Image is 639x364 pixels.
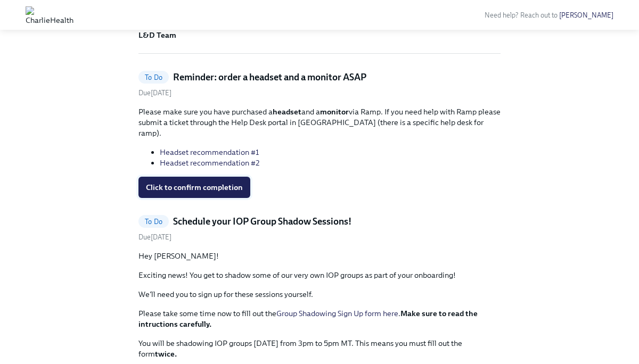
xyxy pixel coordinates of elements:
[138,289,501,300] p: We'll need you to sign up for these sessions yourself.
[173,215,351,228] h5: Schedule your IOP Group Shadow Sessions!
[138,233,171,241] span: Tuesday, August 12th 2025, 8:00 am
[138,71,501,98] a: To DoReminder: order a headset and a monitor ASAPDue[DATE]
[138,215,501,242] a: To DoSchedule your IOP Group Shadow Sessions!Due[DATE]
[138,73,169,81] span: To Do
[146,182,243,193] span: Click to confirm completion
[485,11,613,19] span: Need help? Reach out to
[155,349,177,359] strong: twice.
[138,251,501,261] p: Hey [PERSON_NAME]!
[276,309,398,318] a: Group Shadowing Sign Up form here
[273,107,301,117] strong: headset
[160,158,259,168] a: Headset recommendation #2
[138,106,501,138] p: Please make sure you have purchased a and a via Ramp. If you need help with Ramp please submit a ...
[138,89,171,97] span: Tuesday, August 12th 2025, 8:00 am
[559,11,613,19] a: [PERSON_NAME]
[138,338,501,359] p: You will be shadowing IOP groups [DATE] from 3pm to 5pm MT. This means you must fill out the form
[26,6,73,23] img: CharlieHealth
[138,270,501,280] p: Exciting news! You get to shadow some of our very own IOP groups as part of your onboarding!
[138,19,501,40] p: Warmly,
[173,71,366,84] h5: Reminder: order a headset and a monitor ASAP
[138,218,169,226] span: To Do
[160,147,259,157] a: Headset recommendation #1
[138,308,501,329] p: Please take some time now to fill out the .
[138,177,250,198] button: Click to confirm completion
[138,30,176,40] strong: L&D Team
[320,107,349,117] strong: monitor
